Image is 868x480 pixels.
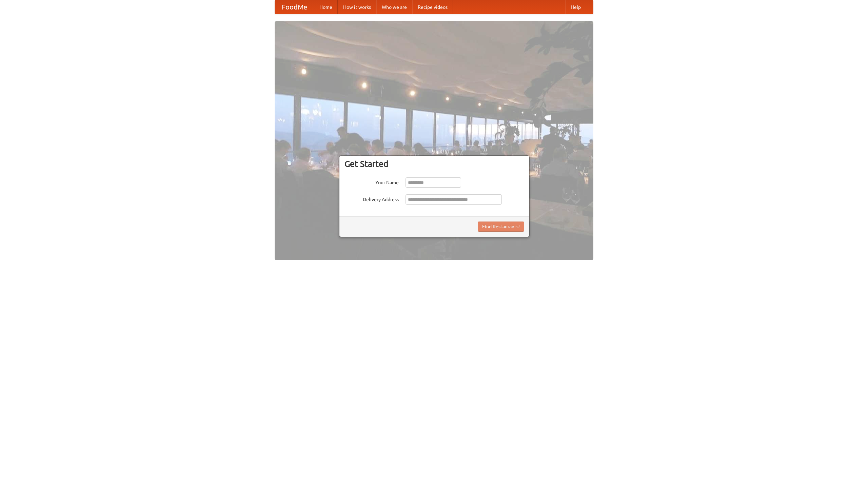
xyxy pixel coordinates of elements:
a: FoodMe [275,0,314,14]
label: Your Name [344,177,399,186]
a: Home [314,0,338,14]
a: Who we are [376,0,412,14]
button: Find Restaurants! [478,222,524,232]
a: How it works [338,0,376,14]
h3: Get Started [344,159,524,169]
a: Help [565,0,586,14]
a: Recipe videos [412,0,453,14]
label: Delivery Address [344,194,399,203]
